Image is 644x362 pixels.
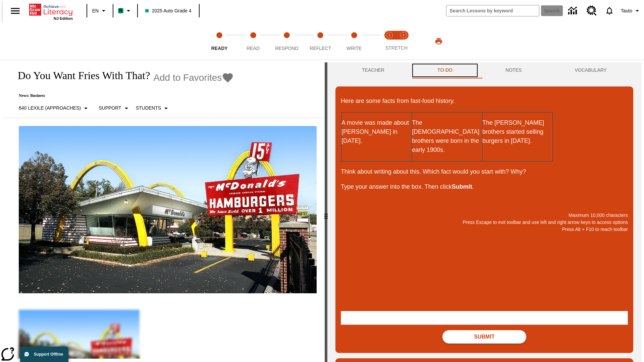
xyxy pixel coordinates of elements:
[19,105,81,112] p: 640 Lexile (Approaches)
[267,23,306,60] button: Respond step 3 of 5
[335,62,411,78] button: Teacher
[136,105,161,112] p: Students
[233,23,272,60] button: Read step 2 of 5
[200,23,239,60] button: Ready step 1 of 5
[247,46,260,51] span: Read
[119,6,122,15] span: B
[19,126,317,294] img: One of the first McDonald's stores, with the iconic red sign and golden arches.
[3,5,98,11] body: Maximum 10,000 characters Press Escape to exit toolbar and use left and right arrow keys to acces...
[564,2,583,20] a: Data Center
[211,46,228,51] span: Ready
[11,93,234,98] p: News: Business
[89,5,111,17] button: Language: EN, Select a language
[54,16,73,20] span: NJ Edition
[341,167,628,176] p: Think about writing about this. Which fact would you start with? Why?
[335,62,633,78] div: Instructional Panel Tabs
[153,72,234,83] button: Add to Favorites - Do You Want Fries With That?
[548,62,633,78] button: VOCABULARY
[341,212,628,219] p: Maximum 10,000 characters
[341,118,411,145] p: A movie was made about [PERSON_NAME] in [DATE].
[394,23,413,60] button: Stretch Respond step 2 of 2
[3,62,325,359] div: reading
[479,62,548,78] button: NOTES
[385,45,408,51] span: STRETCH
[115,5,135,17] button: Boost Class color is mint green. Change class color
[325,62,327,362] div: Press Enter or Spacebar and then press right and left arrow keys to move the slider
[482,118,552,145] p: The [PERSON_NAME] brothers started selling burgers in [DATE].
[11,69,150,82] h1: Do You Want Fries With That?
[388,34,390,37] text: 1
[145,7,192,14] span: 2025 Auto Grade 4
[341,182,628,191] p: Type your answer into the box. Then click .
[5,1,25,21] button: Open side menu
[402,34,404,37] text: 2
[452,183,472,190] strong: Submit
[301,23,340,60] button: Reflect step 4 of 5
[327,62,641,362] div: activity
[92,7,99,14] span: EN
[20,347,68,362] button: Support Offline
[341,219,628,226] p: Press Escape to exit toolbar and use left and right arrow keys to access options
[310,46,331,51] span: Reflect
[446,5,539,16] input: search field
[99,105,121,112] p: Support
[380,23,399,60] button: Stretch Read step 1 of 2
[96,102,133,114] button: Scaffolds, Support
[341,97,628,106] p: Here are some facts from fast-food history.
[412,118,482,155] p: The [DEMOGRAPHIC_DATA] brothers were born in the early 1900s.
[621,7,632,14] span: Tauto
[153,72,222,83] span: Add to Favorites
[601,2,618,19] a: Notifications
[442,330,526,344] button: Submit
[335,23,374,60] button: Write step 5 of 5
[428,35,449,47] button: Print
[341,226,628,233] p: Press Alt + F10 to reach toolbar
[583,2,601,20] a: Resource Center, Will open in new tab
[34,352,63,357] span: Support Offline
[346,46,362,51] span: Write
[133,102,173,114] button: Select Student
[275,46,298,51] span: Respond
[618,5,644,17] button: Profile/Settings
[411,62,479,78] button: TO-DO
[16,102,93,114] button: Select Lexile, 640 Lexile (Approaches)
[29,2,73,20] div: Home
